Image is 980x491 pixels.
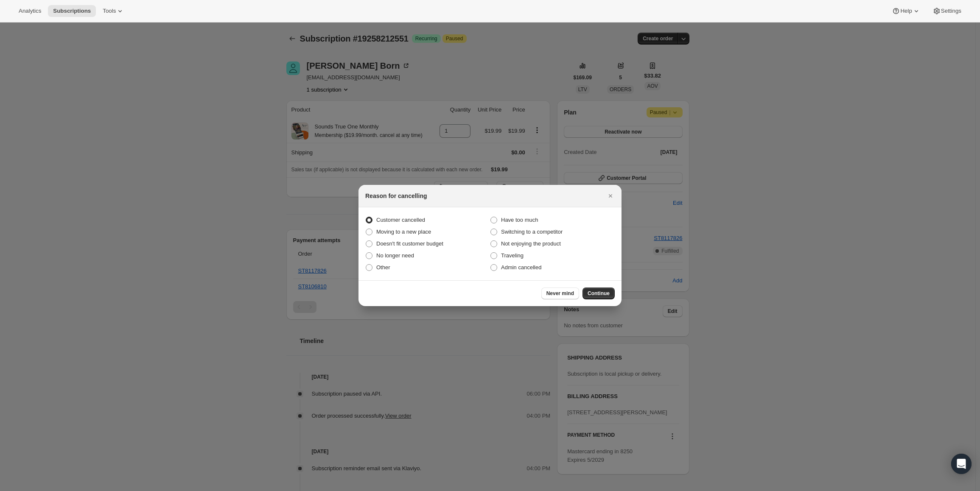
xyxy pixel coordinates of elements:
span: Other [376,264,390,271]
span: Analytics [19,8,41,14]
button: Settings [927,5,966,17]
span: Not enjoying the product [501,240,561,247]
span: Never mind [546,290,574,297]
span: Subscriptions [53,8,91,14]
button: Analytics [14,5,46,17]
span: Switching to a competitor [501,229,563,235]
button: Tools [98,5,129,17]
span: Traveling [501,252,524,259]
span: Tools [103,8,116,14]
button: Continue [582,287,615,299]
span: Moving to a new place [376,229,431,235]
span: Doesn't fit customer budget [376,240,443,247]
span: Have too much [501,217,538,223]
span: No longer need [376,252,414,259]
div: Open Intercom Messenger [951,454,972,474]
span: Continue [588,290,610,297]
button: Never mind [541,287,579,299]
span: Settings [941,8,961,14]
h2: Reason for cancelling [365,192,427,200]
button: Help [887,5,925,17]
span: Help [900,8,912,14]
span: Customer cancelled [376,217,425,223]
button: Close [605,190,616,202]
button: Subscriptions [48,5,96,17]
span: Admin cancelled [501,264,541,271]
